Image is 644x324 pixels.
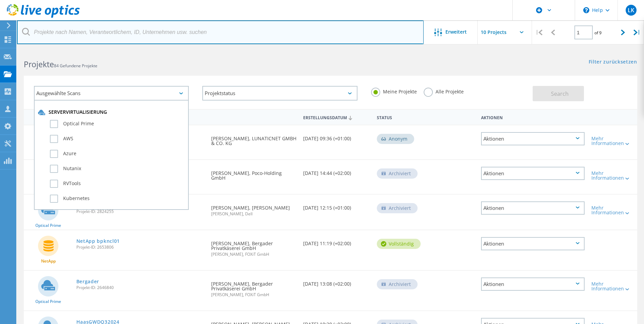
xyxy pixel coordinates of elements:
div: Erstellungsdatum [300,111,373,124]
div: Anonym [377,134,414,144]
div: Aktionen [481,132,585,145]
span: [PERSON_NAME], FOXiT GmbH [211,293,296,297]
span: [PERSON_NAME], FOXiT GmbH [211,252,296,256]
span: Projekt-ID: 2824255 [76,210,205,214]
div: Aktionen [481,277,585,291]
button: Search [533,86,584,101]
div: Projektstatus [202,86,357,101]
a: Filter zurücksetzen [589,59,637,65]
div: Mehr Informationen [591,205,634,215]
div: Status [373,111,429,123]
span: Optical Prime [35,223,61,228]
div: [PERSON_NAME], Poco-Holding GmbH [208,160,300,187]
span: NetApp [41,259,56,263]
div: [PERSON_NAME], LUNATICNET GMBH & CO. KG [208,125,300,152]
div: Ausgewählte Scans [34,86,189,101]
div: vollständig [377,239,421,249]
label: Meine Projekte [371,88,417,94]
span: Search [551,90,569,97]
label: AWS [50,135,185,143]
div: | [630,20,644,44]
div: [PERSON_NAME], Bergader Privatkäserei GmbH [208,271,300,304]
div: Mehr Informationen [591,171,634,180]
div: Archiviert [377,279,418,289]
div: Mehr Informationen [591,282,634,291]
div: [DATE] 13:08 (+02:00) [300,271,373,293]
span: Projekt-ID: 2653806 [76,245,205,249]
div: Servervirtualisierung [38,109,185,116]
label: Alle Projekte [424,88,464,94]
span: Optical Prime [35,300,61,304]
a: Live Optics Dashboard [7,14,80,19]
div: Aktionen [481,201,585,215]
label: Optical Prime [50,120,185,128]
div: Aktionen [478,111,588,123]
label: Azure [50,150,185,158]
span: 84 Gefundene Projekte [54,63,97,69]
div: | [532,20,546,44]
a: Bergader [76,279,99,284]
span: LK [628,7,634,13]
div: [DATE] 09:36 (+01:00) [300,125,373,148]
div: [DATE] 14:44 (+02:00) [300,160,373,182]
svg: \n [583,7,589,13]
div: Aktionen [481,237,585,250]
div: [PERSON_NAME], Bergader Privatkäserei GmbH [208,230,300,263]
span: Erweitert [445,30,467,34]
a: NetApp bpkncl01 [76,239,120,244]
div: [DATE] 11:19 (+02:00) [300,230,373,253]
div: Archiviert [377,168,418,179]
input: Projekte nach Namen, Verantwortlichem, ID, Unternehmen usw. suchen [17,20,424,44]
div: [DATE] 12:15 (+01:00) [300,195,373,217]
div: Aktionen [481,167,585,180]
label: Kubernetes [50,195,185,203]
span: of 9 [594,30,602,36]
div: Archiviert [377,203,418,213]
b: Projekte [24,59,54,70]
label: RVTools [50,180,185,188]
label: Nutanix [50,165,185,173]
div: Mehr Informationen [591,136,634,146]
span: Projekt-ID: 2646840 [76,286,205,290]
span: [PERSON_NAME], Dell [211,212,296,216]
div: [PERSON_NAME], [PERSON_NAME] [208,195,300,223]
